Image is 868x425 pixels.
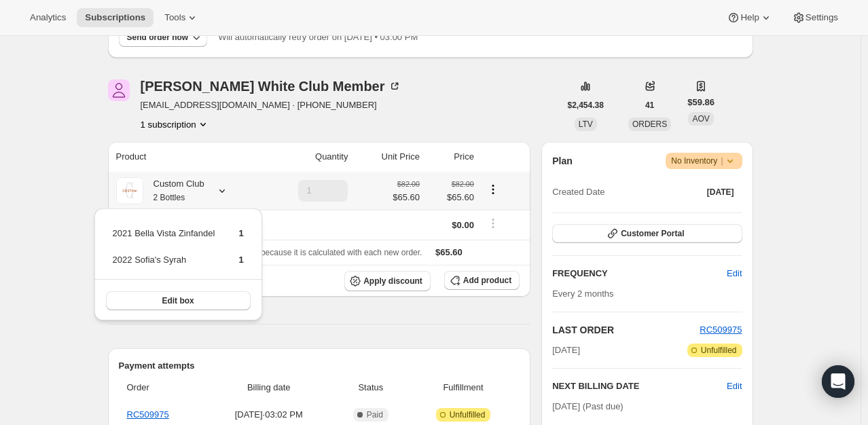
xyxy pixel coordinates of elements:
p: Will automatically retry order on [DATE] • 03:00 PM [218,31,418,44]
span: $0.00 [452,220,474,230]
div: [PERSON_NAME] White Club Member [141,79,401,93]
span: 1 [238,228,243,238]
a: RC509975 [700,325,742,335]
span: Help [740,12,759,23]
button: Shipping actions [482,216,504,231]
button: Edit box [106,291,251,310]
th: Order [119,373,207,403]
span: Customer Portal [621,228,684,239]
span: $65.60 [435,247,463,257]
button: Analytics [22,8,74,27]
span: 41 [645,100,654,111]
span: Analytics [30,12,66,23]
span: Every 2 months [552,289,613,299]
button: Edit [719,263,750,284]
span: Unfulfilled [701,345,737,356]
div: Open Intercom Messenger [822,365,854,398]
th: Product [108,142,264,172]
span: No Inventory [671,154,736,168]
span: ORDERS [632,119,667,129]
div: Send order now [127,32,189,43]
span: [DATE] · 03:02 PM [211,408,327,422]
span: Edit [727,267,742,280]
h2: Payment attempts [119,359,520,373]
span: Sales tax (if applicable) is not displayed because it is calculated with each new order. [116,248,422,257]
small: $82.00 [397,180,420,188]
th: Unit Price [352,142,424,172]
small: $82.00 [452,180,474,188]
h2: Plan [552,154,573,168]
span: Apply discount [363,276,422,287]
h2: LAST ORDER [552,323,700,337]
span: 1 [238,255,243,265]
th: Quantity [263,142,352,172]
span: Paul White Club Member [108,79,130,101]
span: Paid [367,409,383,420]
th: Price [424,142,478,172]
button: Product actions [482,182,504,197]
button: Edit [727,380,742,393]
span: AOV [692,114,709,124]
img: product img [116,177,143,204]
span: $59.86 [687,96,715,109]
span: [DATE] (Past due) [552,401,623,411]
span: [DATE] [552,344,580,357]
button: Help [719,8,780,27]
span: Edit box [162,295,194,306]
span: Fulfillment [415,381,511,394]
span: Subscriptions [85,12,145,23]
button: Settings [784,8,846,27]
h2: NEXT BILLING DATE [552,380,727,393]
a: RC509975 [127,409,169,420]
span: Unfulfilled [450,409,486,420]
button: Send order now [119,28,208,47]
button: $2,454.38 [560,96,612,115]
button: 41 [637,96,662,115]
h2: FREQUENCY [552,267,727,280]
button: Customer Portal [552,224,742,243]
span: [EMAIL_ADDRESS][DOMAIN_NAME] · [PHONE_NUMBER] [141,98,401,112]
button: Product actions [141,117,210,131]
span: $2,454.38 [568,100,604,111]
button: Tools [156,8,207,27]
span: LTV [579,119,593,129]
div: Custom Club [143,177,204,204]
span: | [721,155,723,166]
span: Settings [806,12,838,23]
span: Created Date [552,185,604,199]
span: $65.60 [428,191,474,204]
td: 2021 Bella Vista Zinfandel [112,226,216,251]
button: Add product [444,271,520,290]
span: [DATE] [707,187,734,198]
small: 2 Bottles [153,193,185,202]
span: Billing date [211,381,327,394]
button: Apply discount [344,271,431,291]
span: Tools [164,12,185,23]
button: Subscriptions [77,8,153,27]
button: [DATE] [699,183,742,202]
td: 2022 Sofia's Syrah [112,253,216,278]
span: Status [335,381,407,394]
button: RC509975 [700,323,742,337]
span: Add product [463,275,511,286]
span: $65.60 [393,191,420,204]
